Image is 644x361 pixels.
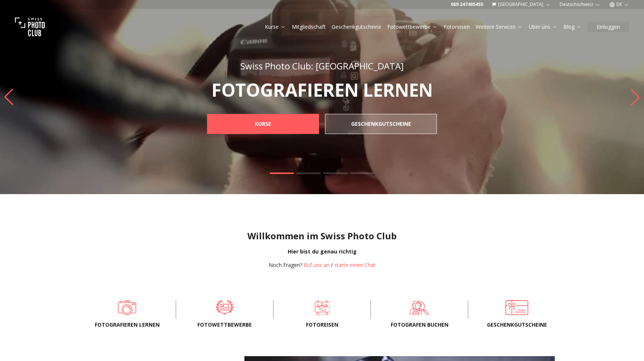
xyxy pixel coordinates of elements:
a: Blog [563,23,582,31]
a: Ruf uns an [304,261,329,268]
button: Weitere Services [473,22,526,32]
button: Fotoreisen [441,22,473,32]
a: Über uns [529,23,557,31]
a: FOTOGRAFEN BUCHEN [383,300,456,315]
div: / [269,261,376,269]
button: Blog [560,22,585,32]
a: Geschenkgutscheine [480,300,553,315]
a: Kurse [265,23,286,31]
button: Fotowettbewerbe [384,22,441,32]
a: Fotowettbewerbe [387,23,438,31]
span: Fotografieren lernen [91,321,164,329]
span: Swiss Photo Club: [GEOGRAPHIC_DATA] [240,60,404,72]
a: Fotoreisen [285,300,359,315]
img: Swiss photo club [15,12,45,42]
h1: Willkommen im Swiss Photo Club [6,230,638,242]
span: Fotoreisen [285,321,359,329]
div: Hier bist du genau richtig [6,248,638,255]
b: KURSE [255,120,271,128]
a: Fotografieren lernen [91,300,164,315]
button: Einloggen [588,22,629,32]
p: FOTOGRAFIEREN LERNEN [191,81,453,99]
a: Mitgliedschaft [292,23,326,31]
span: Fotowettbewerbe [188,321,261,329]
span: FOTOGRAFEN BUCHEN [383,321,456,329]
button: Über uns [526,22,560,32]
span: Geschenkgutscheine [480,321,553,329]
a: KURSE [207,114,319,134]
button: Mitgliedschaft [289,22,329,32]
a: 069 247495455 [451,1,483,7]
a: Geschenkgutscheine [332,23,381,31]
a: Fotoreisen [444,23,470,31]
a: GESCHENKGUTSCHEINE [325,114,437,134]
span: Noch Fragen? [269,261,302,268]
button: Geschenkgutscheine [329,22,384,32]
a: Weitere Services [476,23,523,31]
b: GESCHENKGUTSCHEINE [351,120,411,128]
button: Kurse [262,22,289,32]
a: Fotowettbewerbe [188,300,261,315]
button: starte einen Chat [334,261,376,269]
